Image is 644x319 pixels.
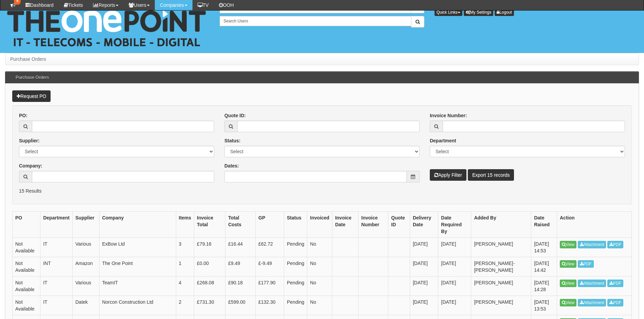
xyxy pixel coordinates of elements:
[438,257,471,277] td: [DATE]
[307,277,332,296] td: No
[410,238,438,257] td: [DATE]
[435,8,462,16] button: Quick Links
[531,257,557,277] td: [DATE] 14:42
[99,257,176,277] td: The One Point
[176,238,194,257] td: 3
[578,280,606,287] a: Attachment
[284,238,307,257] td: Pending
[471,212,531,238] th: Added By
[225,257,256,277] td: £9.49
[176,257,194,277] td: 1
[410,212,438,238] th: Delivery Date
[19,188,625,194] p: 15 Results
[194,277,225,296] td: £268.08
[284,277,307,296] td: Pending
[40,238,73,257] td: IT
[13,277,40,296] td: Not Available
[578,260,594,268] a: PDF
[410,277,438,296] td: [DATE]
[40,296,73,315] td: IT
[176,212,194,238] th: Items
[40,277,73,296] td: IT
[73,238,99,257] td: Various
[225,296,256,315] td: £599.00
[284,257,307,277] td: Pending
[99,277,176,296] td: TeamIT
[256,212,284,238] th: GP
[531,238,557,257] td: [DATE] 14:53
[468,169,514,181] a: Export 15 records
[560,280,576,287] a: View
[531,296,557,315] td: [DATE] 13:53
[225,238,256,257] td: £16.44
[358,212,388,238] th: Invoice Number
[332,212,358,238] th: Invoice Date
[438,277,471,296] td: [DATE]
[557,212,632,238] th: Action
[99,212,176,238] th: Company
[220,16,411,26] input: Search Users
[410,296,438,315] td: [DATE]
[256,257,284,277] td: £-9.49
[19,112,27,119] label: PO:
[176,277,194,296] td: 4
[430,137,456,144] label: Department
[471,257,531,277] td: [PERSON_NAME]-[PERSON_NAME]
[194,257,225,277] td: £0.00
[40,257,73,277] td: INT
[224,162,239,169] label: Dates:
[73,257,99,277] td: Amazon
[256,277,284,296] td: £177.90
[225,277,256,296] td: £90.18
[560,299,576,306] a: View
[176,296,194,315] td: 2
[19,137,40,144] label: Supplier:
[560,260,576,268] a: View
[13,212,40,238] th: PO
[307,296,332,315] td: No
[464,8,494,16] a: My Settings
[73,277,99,296] td: Various
[224,137,240,144] label: Status:
[578,241,606,248] a: Attachment
[256,296,284,315] td: £132.30
[284,212,307,238] th: Status
[307,257,332,277] td: No
[307,212,332,238] th: Invoiced
[13,296,40,315] td: Not Available
[194,238,225,257] td: £79.16
[531,277,557,296] td: [DATE] 14:28
[224,112,246,119] label: Quote ID:
[13,238,40,257] td: Not Available
[194,296,225,315] td: £731.30
[73,296,99,315] td: Datek
[607,241,623,248] a: PDF
[40,212,73,238] th: Department
[225,212,256,238] th: Total Costs
[430,169,466,181] button: Apply Filter
[284,296,307,315] td: Pending
[12,72,52,83] h3: Purchase Orders
[430,112,467,119] label: Invoice Number:
[99,238,176,257] td: ExBow Ltd
[256,238,284,257] td: £62.72
[19,162,42,169] label: Company:
[471,277,531,296] td: [PERSON_NAME]
[471,238,531,257] td: [PERSON_NAME]
[410,257,438,277] td: [DATE]
[438,296,471,315] td: [DATE]
[531,212,557,238] th: Date Raised
[607,299,623,306] a: PDF
[13,257,40,277] td: Not Available
[578,299,606,306] a: Attachment
[307,238,332,257] td: No
[10,56,46,63] li: Purchase Orders
[438,212,471,238] th: Date Required By
[194,212,225,238] th: Invoice Total
[607,280,623,287] a: PDF
[471,296,531,315] td: [PERSON_NAME]
[388,212,410,238] th: Quote ID
[73,212,99,238] th: Supplier
[438,238,471,257] td: [DATE]
[99,296,176,315] td: Norcon Construction Ltd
